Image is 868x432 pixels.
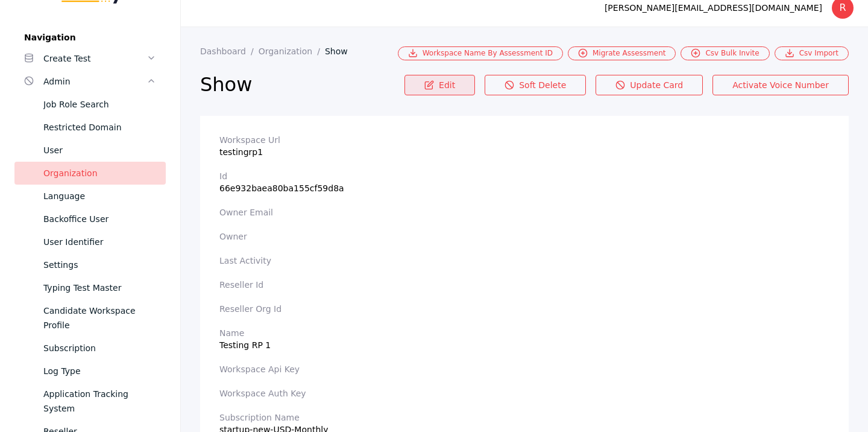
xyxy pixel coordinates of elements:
[14,162,166,185] a: Organization
[325,46,357,56] a: Show
[43,166,156,180] div: Organization
[219,304,829,314] label: Reseller Org Id
[259,46,325,56] a: Organization
[43,303,156,332] div: Candidate Workspace Profile
[14,33,166,42] label: Navigation
[219,256,829,265] label: Last Activity
[14,185,166,208] a: Language
[43,341,156,355] div: Subscription
[43,212,156,226] div: Backoffice User
[775,46,849,60] a: Csv Import
[14,360,166,383] a: Log Type
[43,120,156,135] div: Restricted Domain
[14,116,166,139] a: Restricted Domain
[681,46,769,60] a: Csv Bulk Invite
[219,413,829,422] label: Subscription Name
[219,232,829,241] label: Owner
[200,46,259,56] a: Dashboard
[219,171,829,181] label: Id
[219,364,829,374] label: Workspace Api Key
[14,253,166,276] a: Settings
[485,75,586,95] a: Soft Delete
[219,135,829,157] section: testingrp1
[596,75,703,95] a: Update Card
[43,387,156,416] div: Application Tracking System
[219,328,829,338] label: Name
[14,383,166,420] a: Application Tracking System
[712,75,849,95] a: Activate Voice Number
[219,135,829,145] label: Workspace Url
[14,139,166,162] a: User
[219,208,829,217] label: Owner Email
[43,189,156,203] div: Language
[14,299,166,337] a: Candidate Workspace Profile
[219,389,829,398] label: Workspace Auth Key
[14,208,166,230] a: Backoffice User
[43,258,156,272] div: Settings
[219,328,829,350] section: Testing RP 1
[43,74,146,89] div: Admin
[200,72,404,97] h2: Show
[43,143,156,157] div: User
[14,93,166,116] a: Job Role Search
[14,276,166,299] a: Typing Test Master
[404,75,475,95] a: Edit
[219,171,829,193] section: 66e932baea80ba155cf59d8a
[43,364,156,378] div: Log Type
[219,280,829,290] label: Reseller Id
[14,337,166,360] a: Subscription
[14,230,166,253] a: User Identifier
[43,281,156,295] div: Typing Test Master
[605,1,822,15] div: [PERSON_NAME][EMAIL_ADDRESS][DOMAIN_NAME]
[43,97,156,112] div: Job Role Search
[398,46,563,60] a: Workspace Name By Assessment ID
[43,51,146,66] div: Create Test
[568,46,676,60] a: Migrate Assessment
[43,235,156,249] div: User Identifier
